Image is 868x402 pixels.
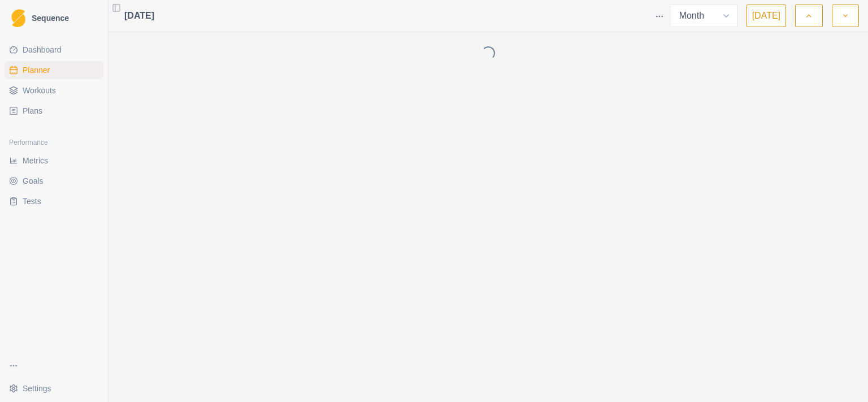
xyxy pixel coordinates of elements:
a: LogoSequence [5,5,103,32]
button: [DATE] [747,5,786,27]
a: Goals [5,172,103,190]
a: Metrics [5,152,103,170]
a: Dashboard [5,41,103,59]
span: Sequence [32,14,69,22]
span: Workouts [23,85,56,96]
span: [DATE] [124,9,154,23]
span: Tests [23,196,41,207]
img: Logo [11,9,25,28]
a: Planner [5,61,103,79]
a: Tests [5,192,103,210]
span: Plans [23,105,42,116]
a: Plans [5,102,103,120]
span: Goals [23,175,44,187]
span: Planner [23,64,50,76]
span: Metrics [23,155,48,166]
a: Workouts [5,81,103,100]
div: Performance [5,133,103,152]
button: Settings [5,379,103,397]
span: Dashboard [23,44,62,55]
